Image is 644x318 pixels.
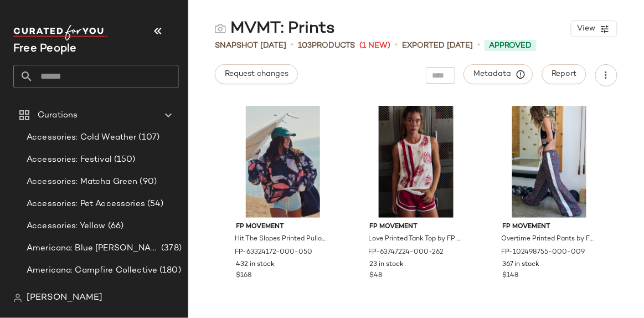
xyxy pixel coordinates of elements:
span: FP-63747224-000-262 [368,248,444,258]
span: Accessories: Matcha Green [27,176,138,188]
span: Accessories: Pet Accessories [27,198,145,211]
span: $48 [369,271,382,281]
img: svg%3e [215,23,226,34]
span: Request changes [224,70,288,79]
span: (107) [137,131,160,144]
div: Products [298,40,355,52]
img: 63747224_262_0 [360,106,472,218]
span: (150) [112,153,136,166]
span: (66) [106,220,124,233]
span: [PERSON_NAME] [27,291,102,305]
span: • [477,39,480,52]
span: • [395,39,398,52]
span: FP Movement [369,222,463,232]
img: svg%3e [13,294,22,302]
span: • [291,39,293,52]
img: cfy_white_logo.C9jOOHJF.svg [13,25,107,40]
span: (180) [157,264,181,277]
span: FP Movement [236,222,330,232]
button: View [571,20,617,37]
span: (90) [138,176,157,188]
span: $168 [236,271,252,281]
span: Current Company Name [13,43,77,55]
span: 432 in stock [236,260,275,270]
span: FP-63324172-000-050 [235,248,313,258]
span: Americana: Campfire Collective [27,264,157,277]
button: Request changes [215,64,298,84]
span: Metadata [473,69,524,79]
span: Approved [489,40,532,52]
img: 102498755_009_0 [494,106,605,218]
div: MVMT: Prints [215,18,335,40]
span: (324) [159,286,182,299]
span: (1 New) [359,40,390,52]
span: Americana: Country Line Festival [27,286,159,299]
span: $148 [503,271,519,281]
span: Accessories: Festival [27,153,112,166]
p: Exported [DATE] [402,40,473,52]
span: View [577,24,596,33]
span: Overtime Printed Pants by FP Movement at Free People in Black, Size: M [502,234,595,244]
span: (378) [159,242,182,255]
span: 103 [298,42,312,50]
span: Accessories: Yellow [27,220,106,233]
span: FP-102498755-000-009 [502,248,585,258]
span: Americana: Blue [PERSON_NAME] Baby [27,242,159,255]
button: Metadata [464,64,533,84]
span: Accessories: Cold Weather [27,131,137,144]
button: Report [542,64,586,84]
img: 63324172_050_0 [228,106,339,218]
span: Love Printed Tank Top by FP Movement at Free People in Red, Size: M [368,234,462,244]
span: FP Movement [503,222,596,232]
span: Report [552,70,577,79]
span: (54) [145,198,164,211]
span: Hit The Slopes Printed Pullover Jacket by FP Movement at Free People in Purple, Size: XL [235,234,329,244]
span: 23 in stock [369,260,404,270]
span: Curations [38,109,78,122]
span: Snapshot [DATE] [215,40,286,52]
span: 367 in stock [503,260,540,270]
